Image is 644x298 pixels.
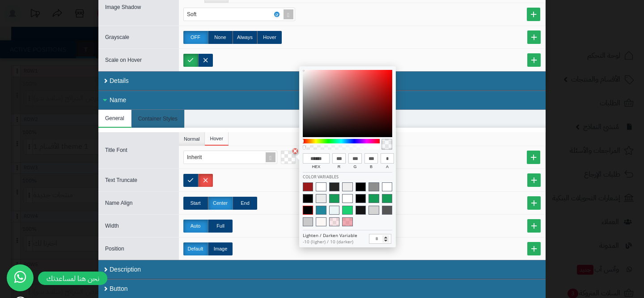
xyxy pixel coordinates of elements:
[98,260,546,279] div: Description
[348,164,362,172] span: g
[98,71,546,91] div: Details
[205,132,228,146] li: Hover
[208,220,233,233] label: Full
[105,147,127,153] span: Title Font
[105,57,142,63] span: Scale on Hover
[332,164,346,172] span: r
[208,31,233,44] label: None
[105,246,124,252] span: Position
[233,197,257,210] label: End
[183,31,208,44] label: OFF
[105,200,132,206] span: Name Align
[183,242,208,255] label: Default
[208,242,233,255] label: Image
[381,164,394,172] span: a
[187,8,205,21] div: Soft
[98,91,546,110] div: Name
[208,197,233,210] label: Center
[105,177,137,183] span: Text Truncate
[187,151,211,164] div: Inherit
[364,164,378,172] span: b
[105,4,141,10] span: Image Shadow
[233,31,257,44] label: Always
[131,110,185,128] li: Container Styles
[179,132,205,146] li: Normal
[257,31,282,44] label: Hover
[105,34,129,40] span: Grayscale
[98,110,131,128] li: General
[105,223,119,229] span: Width
[183,220,208,233] label: Auto
[303,164,330,172] span: hex
[183,197,208,210] label: Start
